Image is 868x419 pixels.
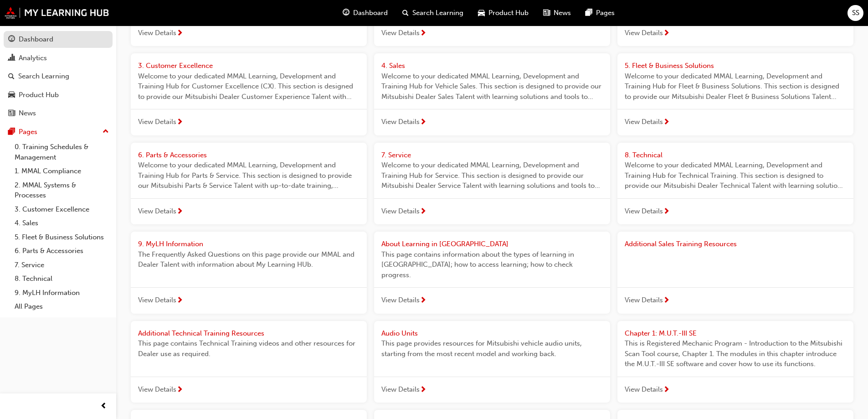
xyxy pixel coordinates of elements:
[138,117,176,127] span: View Details
[4,105,113,122] a: News
[138,338,360,359] span: This page contains Technical Training videos and other resources for Dealer use as required.
[663,297,670,305] span: next-icon
[420,386,426,394] span: next-icon
[138,71,360,102] span: Welcome to your dedicated MMAL Learning, Development and Training Hub for Customer Excellence (CX...
[381,160,603,191] span: Welcome to your dedicated MMAL Learning, Development and Training Hub for Service. This section i...
[353,8,388,18] span: Dashboard
[663,30,670,38] span: next-icon
[625,71,846,102] span: Welcome to your dedicated MMAL Learning, Development and Training Hub for Fleet & Business Soluti...
[488,8,529,18] span: Product Hub
[471,4,536,22] a: car-iconProduct Hub
[138,62,213,70] span: 3. Customer Excellence
[131,53,367,135] a: 3. Customer ExcellenceWelcome to your dedicated MMAL Learning, Development and Training Hub for C...
[131,321,367,403] a: Additional Technical Training ResourcesThis page contains Technical Training videos and other res...
[381,117,420,127] span: View Details
[617,321,853,403] a: Chapter 1: M.U.T.-III SEThis is Registered Mechanic Program - Introduction to the Mitsubishi Scan...
[381,249,603,280] span: This page contains information about the types of learning in [GEOGRAPHIC_DATA]; how to access le...
[8,72,15,81] span: search-icon
[131,232,367,314] a: 9. MyLH InformationThe Frequently Asked Questions on this page provide our MMAL and Dealer Talent...
[586,7,592,19] span: pages-icon
[381,206,420,217] span: View Details
[100,401,107,412] span: prev-icon
[11,230,113,244] a: 5. Fleet & Business Solutions
[11,178,113,202] a: 2. MMAL Systems & Processes
[596,8,615,18] span: Pages
[374,53,610,135] a: 4. SalesWelcome to your dedicated MMAL Learning, Development and Training Hub for Vehicle Sales. ...
[11,216,113,230] a: 4. Sales
[8,36,15,44] span: guage-icon
[138,160,360,191] span: Welcome to your dedicated MMAL Learning, Development and Training Hub for Parts & Service. This s...
[4,29,113,124] button: DashboardAnalyticsSearch LearningProduct HubNews
[4,68,113,85] a: Search Learning
[381,71,603,102] span: Welcome to your dedicated MMAL Learning, Development and Training Hub for Vehicle Sales. This sec...
[11,244,113,258] a: 6. Parts & Accessories
[663,208,670,216] span: next-icon
[176,30,183,38] span: next-icon
[11,258,113,272] a: 7. Service
[138,384,176,395] span: View Details
[381,28,420,38] span: View Details
[625,329,697,337] span: Chapter 1: M.U.T.-III SE
[625,28,663,38] span: View Details
[374,143,610,225] a: 7. ServiceWelcome to your dedicated MMAL Learning, Development and Training Hub for Service. This...
[176,119,183,127] span: next-icon
[374,321,610,403] a: Audio UnitsThis page provides resources for Mitsubishi vehicle audio units, starting from the mos...
[138,240,203,248] span: 9. MyLH Information
[11,164,113,178] a: 1. MMAL Compliance
[11,300,113,314] a: All Pages
[420,119,426,127] span: next-icon
[625,295,663,305] span: View Details
[176,297,183,305] span: next-icon
[8,91,15,99] span: car-icon
[847,5,863,21] button: SS
[663,119,670,127] span: next-icon
[19,90,59,100] div: Product Hub
[625,160,846,191] span: Welcome to your dedicated MMAL Learning, Development and Training Hub for Technical Training. Thi...
[381,62,405,70] span: 4. Sales
[554,8,571,18] span: News
[625,206,663,217] span: View Details
[420,297,426,305] span: next-icon
[8,109,15,118] span: news-icon
[335,4,395,22] a: guage-iconDashboard
[412,8,463,18] span: Search Learning
[578,4,622,22] a: pages-iconPages
[395,4,471,22] a: search-iconSearch Learning
[381,240,508,248] span: About Learning in [GEOGRAPHIC_DATA]
[402,7,409,19] span: search-icon
[176,386,183,394] span: next-icon
[625,240,737,248] span: Additional Sales Training Resources
[617,143,853,225] a: 8. TechnicalWelcome to your dedicated MMAL Learning, Development and Training Hub for Technical T...
[852,8,859,18] span: SS
[19,127,37,137] div: Pages
[617,232,853,314] a: Additional Sales Training ResourcesView Details
[625,338,846,369] span: This is Registered Mechanic Program - Introduction to the Mitsubishi Scan Tool course, Chapter 1....
[381,329,418,337] span: Audio Units
[18,71,69,82] div: Search Learning
[19,108,36,119] div: News
[4,87,113,103] a: Product Hub
[625,384,663,395] span: View Details
[5,7,109,19] img: mmal
[138,28,176,38] span: View Details
[625,62,714,70] span: 5. Fleet & Business Solutions
[543,7,550,19] span: news-icon
[11,286,113,300] a: 9. MyLH Information
[420,208,426,216] span: next-icon
[8,54,15,62] span: chart-icon
[103,126,109,138] span: up-icon
[343,7,349,19] span: guage-icon
[131,143,367,225] a: 6. Parts & AccessoriesWelcome to your dedicated MMAL Learning, Development and Training Hub for P...
[4,50,113,67] a: Analytics
[381,151,411,159] span: 7. Service
[420,30,426,38] span: next-icon
[11,140,113,164] a: 0. Training Schedules & Management
[138,151,207,159] span: 6. Parts & Accessories
[381,384,420,395] span: View Details
[625,117,663,127] span: View Details
[625,151,663,159] span: 8. Technical
[11,272,113,286] a: 8. Technical
[138,249,360,270] span: The Frequently Asked Questions on this page provide our MMAL and Dealer Talent with information a...
[536,4,578,22] a: news-iconNews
